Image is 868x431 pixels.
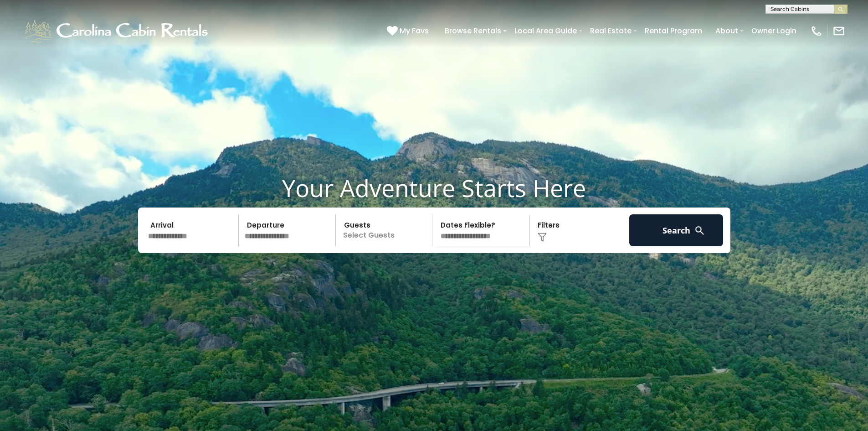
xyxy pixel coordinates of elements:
[400,25,429,36] span: My Favs
[640,23,707,39] a: Rental Program
[747,23,801,39] a: Owner Login
[440,23,506,39] a: Browse Rentals
[586,23,636,39] a: Real Estate
[339,214,432,246] p: Select Guests
[510,23,581,39] a: Local Area Guide
[629,214,724,246] button: Search
[810,25,823,37] img: phone-regular-white.png
[538,233,547,242] img: filter--v1.png
[7,174,861,202] h1: Your Adventure Starts Here
[832,25,845,37] img: mail-regular-white.png
[387,25,431,37] a: My Favs
[23,17,212,45] img: White-1-1-2.png
[694,225,705,236] img: search-regular-white.png
[711,23,743,39] a: About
